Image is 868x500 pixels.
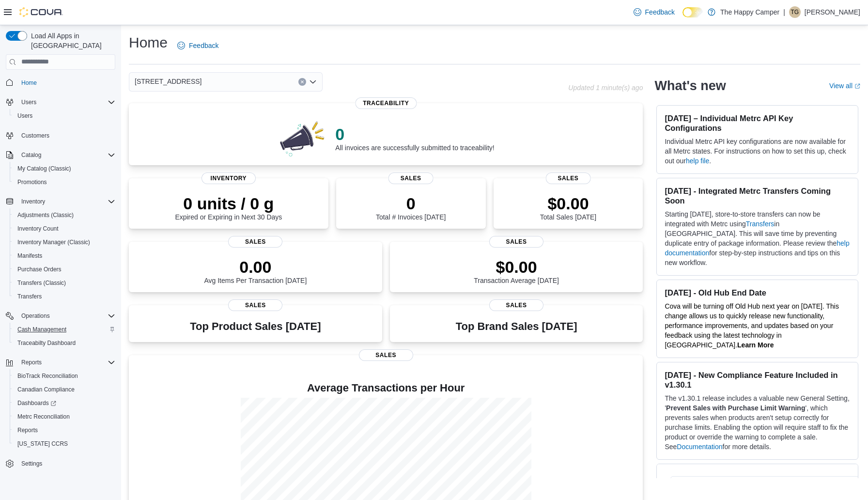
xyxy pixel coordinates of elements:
span: Inventory [17,196,115,207]
strong: Prevent Sales with Purchase Limit Warning [666,404,805,412]
button: Operations [2,309,119,323]
span: Traceabilty Dashboard [17,339,76,347]
a: Transfers [14,291,46,302]
span: Sales [489,236,543,248]
a: Documentation [677,443,722,451]
div: Expired or Expiring in Next 30 Days [175,194,282,221]
h1: Home [129,33,168,52]
button: My Catalog (Classic) [10,162,119,175]
a: Settings [17,458,46,469]
span: Purchase Orders [17,266,62,273]
span: Sales [228,236,282,248]
span: [STREET_ADDRESS] [135,76,201,87]
span: Home [17,77,115,89]
p: The v1.30.1 release includes a valuable new General Setting, ' ', which prevents sales when produ... [665,393,850,452]
a: Learn More [737,341,774,349]
span: BioTrack Reconciliation [14,370,115,382]
h3: [DATE] - Old Hub End Date [665,288,850,297]
button: Reports [2,356,119,369]
div: Transaction Average [DATE] [474,257,559,284]
span: Operations [17,310,115,322]
h3: [DATE] - New Compliance Feature Included in v1.30.1 [665,370,850,390]
a: help documentation [665,239,849,257]
span: Reports [14,424,115,436]
span: Settings [17,457,115,469]
a: View allExternal link [829,82,860,90]
button: Canadian Compliance [10,383,119,396]
p: Starting [DATE], store-to-store transfers can now be integrated with Metrc using in [GEOGRAPHIC_D... [665,209,850,267]
span: Purchase Orders [14,264,115,275]
a: Inventory Count [14,223,62,234]
p: $0.00 [474,257,559,277]
button: Settings [2,456,119,470]
span: BioTrack Reconciliation [17,372,78,380]
a: Inventory Manager (Classic) [14,236,94,248]
button: Metrc Reconciliation [10,410,119,423]
h3: Top Product Sales [DATE] [190,321,321,332]
div: Avg Items Per Transaction [DATE] [204,257,307,284]
span: Sales [388,172,434,184]
button: Cash Management [10,323,119,336]
span: Reports [17,426,38,434]
img: Cova [19,7,63,17]
span: Adjustments (Classic) [17,211,74,219]
button: Purchase Orders [10,263,119,276]
span: Feedback [189,41,218,50]
a: Canadian Compliance [14,384,78,395]
span: Users [14,110,115,122]
span: Promotions [14,176,115,188]
span: Catalog [17,149,115,161]
span: My Catalog (Classic) [17,165,71,172]
button: Users [17,96,40,108]
a: Dashboards [14,397,60,409]
span: Canadian Compliance [17,386,75,393]
span: Cash Management [17,326,66,333]
a: Home [17,77,41,89]
span: Sales [489,299,543,311]
span: Reports [17,357,115,368]
span: Dashboards [17,399,56,407]
h3: Top Brand Sales [DATE] [456,321,577,332]
button: Traceabilty Dashboard [10,336,119,350]
span: Canadian Compliance [14,384,115,395]
a: Metrc Reconciliation [14,411,74,422]
span: Transfers [14,291,115,302]
button: Open list of options [309,78,317,86]
span: Promotions [17,178,47,186]
p: 0.00 [204,257,307,277]
span: Manifests [14,250,115,262]
span: Sales [228,299,282,311]
span: Traceability [355,97,417,109]
img: 0 [278,119,328,157]
span: TG [791,6,799,18]
span: Cova will be turning off Old Hub next year on [DATE]. This change allows us to quickly release ne... [665,302,839,349]
a: Transfers (Classic) [14,277,70,289]
span: Inventory Count [14,223,115,234]
a: Transfers [746,220,775,228]
button: Transfers [10,290,119,303]
span: Adjustments (Classic) [14,209,115,221]
a: help file [686,157,709,165]
button: BioTrack Reconciliation [10,369,119,383]
span: Transfers [17,293,42,300]
p: The Happy Camper [720,6,779,18]
button: Catalog [17,149,45,161]
span: Washington CCRS [14,438,115,450]
button: Promotions [10,175,119,189]
span: Metrc Reconciliation [14,411,115,422]
span: Load All Apps in [GEOGRAPHIC_DATA] [27,31,115,50]
a: BioTrack Reconciliation [14,370,82,382]
span: Catalog [21,151,41,159]
a: Traceabilty Dashboard [14,337,79,349]
button: [US_STATE] CCRS [10,437,119,451]
span: Transfers (Classic) [17,279,66,287]
a: Users [14,110,36,122]
div: All invoices are successfully submitted to traceability! [335,125,494,152]
a: Feedback [630,2,679,22]
h4: Average Transactions per Hour [137,382,635,394]
a: Purchase Orders [14,264,65,275]
p: $0.00 [540,194,596,213]
button: Inventory Count [10,222,119,235]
